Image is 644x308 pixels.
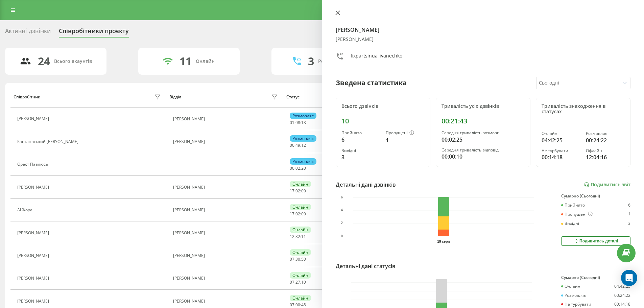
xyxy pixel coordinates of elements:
[290,120,294,125] span: 01
[290,227,311,233] div: Онлайн
[295,279,300,285] span: 27
[442,117,525,125] div: 00:21:43
[301,256,306,262] span: 50
[295,142,300,148] span: 49
[5,27,51,38] div: Активні дзвінки
[290,249,311,256] div: Онлайн
[173,299,280,304] div: [PERSON_NAME]
[614,284,630,289] div: 04:42:25
[341,208,343,212] text: 4
[290,303,306,307] div: : :
[180,55,192,68] div: 11
[17,299,51,304] div: [PERSON_NAME]
[561,302,591,307] div: Не турбувати
[437,240,450,243] text: 19 серп
[351,52,402,62] div: fixpartsinua_ivanechko
[442,131,525,135] div: Середня тривалість розмови
[301,279,306,285] span: 10
[169,95,181,99] div: Відділ
[290,120,306,125] div: : :
[290,142,294,148] span: 00
[173,208,280,212] div: [PERSON_NAME]
[290,257,306,262] div: : :
[295,256,300,262] span: 30
[301,211,306,217] span: 09
[561,212,593,217] div: Пропущені
[341,136,380,144] div: 6
[295,165,300,171] span: 02
[586,136,625,144] div: 00:24:22
[386,131,425,136] div: Пропущені
[341,234,343,238] text: 0
[290,189,306,193] div: : :
[290,234,306,239] div: : :
[173,231,280,235] div: [PERSON_NAME]
[574,238,618,244] div: Подивитись деталі
[561,293,586,298] div: Розмовляє
[336,78,407,88] div: Зведена статистика
[290,158,316,165] div: Розмовляє
[341,148,380,153] div: Вихідні
[614,302,630,307] div: 00:14:18
[341,103,425,109] div: Всього дзвінків
[621,270,637,286] div: Open Intercom Messenger
[290,113,316,119] div: Розмовляє
[308,55,314,68] div: 3
[341,117,425,125] div: 10
[561,275,630,280] div: Сумарно (Сьогодні)
[542,148,580,153] div: Не турбувати
[295,302,300,308] span: 00
[196,58,215,64] div: Онлайн
[586,131,625,136] div: Розмовляє
[17,162,50,167] div: Орест Павлюсь
[54,58,92,64] div: Всього акаунтів
[341,131,380,135] div: Прийнято
[17,276,51,281] div: [PERSON_NAME]
[561,236,630,246] button: Подивитись деталі
[542,103,625,115] div: Тривалість знаходження в статусах
[442,136,525,144] div: 00:02:25
[38,55,50,68] div: 24
[173,185,280,190] div: [PERSON_NAME]
[173,276,280,281] div: [PERSON_NAME]
[442,152,525,161] div: 00:00:10
[290,280,306,285] div: : :
[341,195,343,199] text: 6
[173,117,280,121] div: [PERSON_NAME]
[301,120,306,125] span: 13
[561,284,580,289] div: Онлайн
[442,148,525,152] div: Середня тривалість відповіді
[336,262,396,270] div: Детальні дані статусів
[173,139,280,144] div: [PERSON_NAME]
[584,182,630,188] a: Подивитись звіт
[17,231,51,235] div: [PERSON_NAME]
[290,143,306,148] div: : :
[290,234,294,239] span: 12
[628,212,630,217] div: 1
[286,95,300,99] div: Статус
[290,211,294,217] span: 17
[628,221,630,226] div: 3
[542,131,580,136] div: Онлайн
[561,203,585,208] div: Прийнято
[14,95,40,99] div: Співробітник
[290,302,294,308] span: 07
[17,253,51,258] div: [PERSON_NAME]
[290,204,311,210] div: Онлайн
[301,165,306,171] span: 20
[341,221,343,225] text: 2
[295,120,300,125] span: 08
[290,188,294,194] span: 17
[295,234,300,239] span: 32
[301,234,306,239] span: 11
[586,153,625,161] div: 12:04:16
[336,37,631,42] div: [PERSON_NAME]
[290,295,311,301] div: Онлайн
[295,188,300,194] span: 02
[561,194,630,198] div: Сумарно (Сьогодні)
[586,148,625,153] div: Офлайн
[295,211,300,217] span: 02
[59,27,129,38] div: Співробітники проєкту
[442,103,525,109] div: Тривалість усіх дзвінків
[17,208,34,212] div: АІ Жора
